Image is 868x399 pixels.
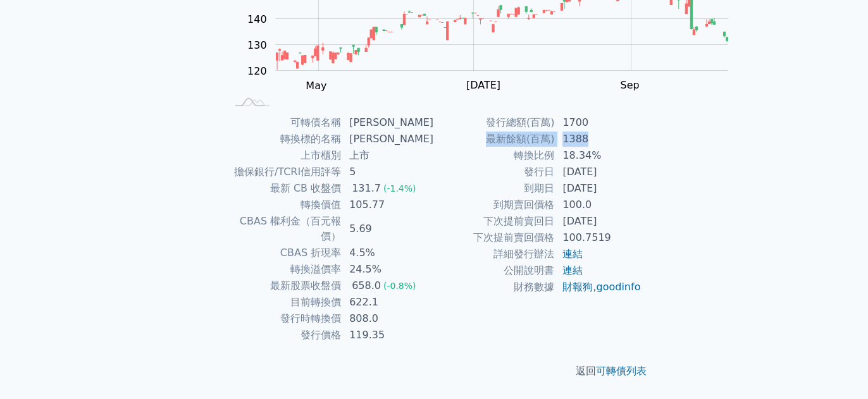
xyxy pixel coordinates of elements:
[434,164,555,180] td: 發行日
[596,281,640,293] a: goodinfo
[555,230,642,246] td: 100.7519
[620,79,639,91] tspan: Sep
[555,180,642,197] td: [DATE]
[434,279,555,295] td: 財務數據
[434,230,555,246] td: 下次提前賣回價格
[226,245,342,261] td: CBAS 折現率
[226,278,342,294] td: 最新股票收盤價
[555,164,642,180] td: [DATE]
[805,338,868,399] iframe: Chat Widget
[226,261,342,278] td: 轉換溢價率
[226,197,342,213] td: 轉換價值
[226,164,342,180] td: 擔保銀行/TCRI信用評等
[555,279,642,295] td: ,
[342,197,434,213] td: 105.77
[342,245,434,261] td: 4.5%
[226,310,342,327] td: 發行時轉換價
[434,197,555,213] td: 到期賣回價格
[226,213,342,245] td: CBAS 權利金（百元報價）
[383,281,416,291] span: (-0.8%)
[434,246,555,262] td: 詳細發行辦法
[383,183,416,193] span: (-1.4%)
[226,180,342,197] td: 最新 CB 收盤價
[555,147,642,164] td: 18.34%
[247,39,267,51] tspan: 130
[434,131,555,147] td: 最新餘額(百萬)
[226,114,342,131] td: 可轉債名稱
[306,80,326,92] tspan: May
[596,365,647,377] a: 可轉債列表
[555,114,642,131] td: 1700
[211,364,657,379] p: 返回
[805,338,868,399] div: 聊天小工具
[434,262,555,279] td: 公開說明書
[226,131,342,147] td: 轉換標的名稱
[434,180,555,197] td: 到期日
[342,114,434,131] td: [PERSON_NAME]
[247,13,267,25] tspan: 140
[555,197,642,213] td: 100.0
[342,164,434,180] td: 5
[342,147,434,164] td: 上市
[555,131,642,147] td: 1388
[342,327,434,343] td: 119.35
[562,281,593,293] a: 財報狗
[562,248,583,260] a: 連結
[434,213,555,230] td: 下次提前賣回日
[226,294,342,310] td: 目前轉換價
[555,213,642,230] td: [DATE]
[434,114,555,131] td: 發行總額(百萬)
[226,327,342,343] td: 發行價格
[226,147,342,164] td: 上市櫃別
[342,261,434,278] td: 24.5%
[434,147,555,164] td: 轉換比例
[349,181,383,196] div: 131.7
[562,264,583,276] a: 連結
[342,131,434,147] td: [PERSON_NAME]
[342,213,434,245] td: 5.69
[349,278,383,293] div: 658.0
[466,79,500,91] tspan: [DATE]
[342,294,434,310] td: 622.1
[342,310,434,327] td: 808.0
[247,65,267,77] tspan: 120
